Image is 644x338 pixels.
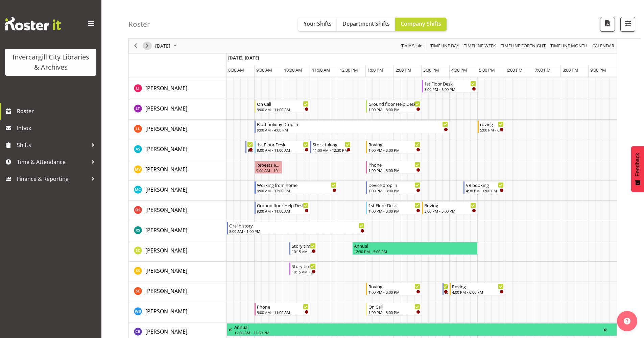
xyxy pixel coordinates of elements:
[257,127,448,132] div: 9:00 AM - 4:00 PM
[366,181,422,194] div: Michelle Cunningham"s event - Device drop in Begin From Wednesday, September 24, 2025 at 1:00:00 ...
[145,104,187,113] a: [PERSON_NAME]
[424,208,476,214] div: 3:00 PM - 5:00 PM
[257,141,309,148] div: 1st Floor Desk
[463,181,505,194] div: Michelle Cunningham"s event - VR booking Begin From Wednesday, September 24, 2025 at 4:30:00 PM G...
[368,100,420,107] div: Ground floor Help Desk
[255,141,310,153] div: Mandy Stenton"s event - 1st Floor Desk Begin From Wednesday, September 24, 2025 at 9:00:00 AM GMT...
[129,120,226,140] td: Lynette Lockett resource
[600,17,615,32] button: Download a PDF of the roster for the current day
[620,17,635,32] button: Filter Shifts
[445,289,448,295] div: 3:45 PM - 4:00 PM
[352,242,478,255] div: Samuel Carter"s event - Annual Begin From Wednesday, September 24, 2025 at 12:30:00 PM GMT+12:00 ...
[550,42,588,50] span: Timeline Month
[368,161,420,168] div: Phone
[354,249,476,254] div: 12:30 PM - 5:00 PM
[424,202,476,209] div: Roving
[255,161,282,174] div: Marion van Voornveld"s event - Repeats every wednesday - Marion van Voornveld Begin From Wednesda...
[424,80,476,87] div: 1st Floor Desk
[145,84,187,92] a: [PERSON_NAME]
[145,186,187,193] span: [PERSON_NAME]
[145,328,187,336] a: [PERSON_NAME]
[368,188,420,193] div: 1:00 PM - 3:00 PM
[563,67,578,73] span: 8:00 PM
[395,18,447,31] button: Company Shifts
[129,282,226,302] td: Serena Casey resource
[153,39,181,53] div: September 24, 2025
[304,20,332,27] span: Your Shifts
[368,141,420,148] div: Roving
[368,107,420,112] div: 1:00 PM - 3:00 PM
[451,67,467,73] span: 4:00 PM
[129,160,226,180] td: Marion van Voornveld resource
[368,283,420,290] div: Roving
[145,247,187,254] span: [PERSON_NAME]
[289,242,317,255] div: Samuel Carter"s event - Story time Begin From Wednesday, September 24, 2025 at 10:15:00 AM GMT+12...
[401,20,441,27] span: Company Shifts
[154,42,180,50] button: September 2025
[257,310,309,315] div: 9:00 AM - 11:00 AM
[500,42,547,50] button: Fortnight
[145,328,187,335] span: [PERSON_NAME]
[463,42,497,50] span: Timeline Week
[128,20,150,28] h4: Roster
[129,241,226,262] td: Samuel Carter resource
[229,228,364,234] div: 8:00 AM - 1:00 PM
[354,242,476,249] div: Annual
[535,67,551,73] span: 7:00 PM
[452,283,504,290] div: Roving
[257,188,336,193] div: 9:00 AM - 12:00 PM
[400,42,424,50] button: Time Scale
[256,168,281,173] div: 9:00 AM - 10:00 AM
[145,287,187,295] span: [PERSON_NAME]
[154,42,171,50] span: [DATE]
[366,303,422,316] div: Willem Burger"s event - On Call Begin From Wednesday, September 24, 2025 at 1:00:00 PM GMT+12:00 ...
[368,289,420,295] div: 1:00 PM - 3:00 PM
[145,206,187,214] span: [PERSON_NAME]
[429,42,460,50] button: Timeline Day
[396,67,411,73] span: 2:00 PM
[228,67,244,73] span: 8:00 AM
[145,226,187,234] a: [PERSON_NAME]
[227,222,366,235] div: Rosie Stather"s event - Oral history Begin From Wednesday, September 24, 2025 at 8:00:00 AM GMT+1...
[129,99,226,120] td: Lyndsay Tautari resource
[480,127,504,132] div: 5:00 PM - 6:00 PM
[289,262,317,275] div: Saranya Sarisa"s event - Story time Begin From Wednesday, September 24, 2025 at 10:15:00 AM GMT+1...
[366,201,422,214] div: Olivia Stanley"s event - 1st Floor Desk Begin From Wednesday, September 24, 2025 at 1:00:00 PM GM...
[284,67,302,73] span: 10:00 AM
[257,303,309,310] div: Phone
[129,262,226,282] td: Saranya Sarisa resource
[366,161,422,174] div: Marion van Voornveld"s event - Phone Begin From Wednesday, September 24, 2025 at 1:00:00 PM GMT+1...
[17,140,88,150] span: Shifts
[463,42,497,50] button: Timeline Week
[500,42,546,50] span: Timeline Fortnight
[17,106,98,116] span: Roster
[145,84,187,92] span: [PERSON_NAME]
[367,67,383,73] span: 1:00 PM
[257,202,309,209] div: Ground floor Help Desk
[635,153,641,176] span: Feedback
[366,100,422,113] div: Lyndsay Tautari"s event - Ground floor Help Desk Begin From Wednesday, September 24, 2025 at 1:00...
[234,323,603,330] div: Annual
[368,168,420,173] div: 1:00 PM - 3:00 PM
[5,17,61,30] img: Rosterit website logo
[466,182,504,188] div: VR booking
[145,206,187,214] a: [PERSON_NAME]
[298,18,337,31] button: Your Shifts
[17,123,98,133] span: Inbox
[145,267,187,275] a: [PERSON_NAME]
[422,80,478,93] div: Lisa Imamura"s event - 1st Floor Desk Begin From Wednesday, September 24, 2025 at 3:00:00 PM GMT+...
[129,79,226,99] td: Lisa Imamura resource
[624,318,630,324] img: help-xxl-2.png
[255,303,310,316] div: Willem Burger"s event - Phone Begin From Wednesday, September 24, 2025 at 9:00:00 AM GMT+12:00 En...
[145,125,187,132] span: [PERSON_NAME]
[631,146,644,192] button: Feedback - Show survey
[313,147,351,153] div: 11:00 AM - 12:30 PM
[145,125,187,133] a: [PERSON_NAME]
[368,310,420,315] div: 1:00 PM - 3:00 PM
[17,174,88,184] span: Finance & Reporting
[337,18,395,31] button: Department Shifts
[366,283,422,295] div: Serena Casey"s event - Roving Begin From Wednesday, September 24, 2025 at 1:00:00 PM GMT+12:00 En...
[592,42,615,50] span: calendar
[292,249,315,254] div: 10:15 AM - 11:15 AM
